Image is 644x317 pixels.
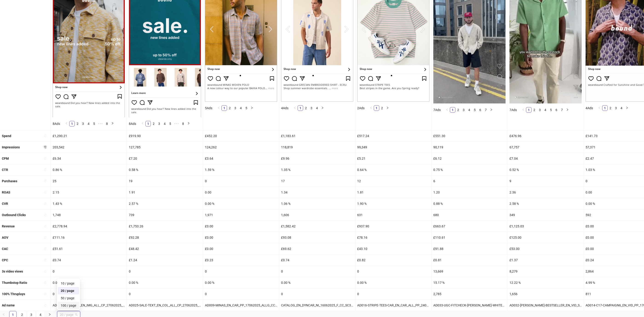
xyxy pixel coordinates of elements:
[619,105,624,111] li: 4
[355,209,431,220] div: 631
[2,134,11,138] b: Spend
[461,107,466,112] a: 3
[127,243,203,254] div: £48.42
[227,105,233,111] li: 2
[489,107,494,113] li: Next Page
[203,187,279,198] div: 0.00
[127,130,203,141] div: £919.90
[91,121,97,126] li: 5
[86,121,91,126] li: 4
[292,105,298,111] li: Previous Page
[43,236,47,239] span: sort-ascending
[203,243,279,254] div: £0.00
[43,145,47,149] span: sort-descending
[216,105,221,111] li: Previous Page
[43,247,47,250] span: sort-ascending
[279,198,355,209] div: 1.06 %
[141,122,144,125] span: left
[127,142,203,153] div: 127,785
[355,255,431,266] div: £0.82
[51,221,127,232] div: £2,778.94
[433,108,441,112] span: 7 Ads
[244,105,249,111] li: 5
[43,202,47,205] span: sort-ascending
[51,209,127,220] div: 1,748
[477,107,483,113] li: 6
[186,121,191,126] button: right
[565,107,570,113] li: Next Page
[431,221,507,232] div: £663.67
[127,266,203,277] div: 0
[537,107,543,113] li: 3
[532,107,537,113] li: 2
[51,266,127,277] div: 0
[321,106,324,109] span: right
[203,221,279,232] div: £0.00
[43,134,47,137] span: sort-ascending
[379,106,385,111] a: 2
[379,105,385,111] li: 2
[64,121,69,126] li: Previous Page
[173,121,180,126] span: •••
[75,121,80,126] a: 2
[370,106,372,109] span: left
[58,287,79,294] div: 20 / page
[146,121,151,126] a: 1
[355,142,431,153] div: 99,349
[97,121,104,126] span: •••
[314,106,319,111] a: 4
[279,164,355,175] div: 1.35 %
[110,121,115,126] button: right
[374,106,379,111] a: 1
[43,213,47,217] span: sort-ascending
[216,105,221,111] button: left
[2,168,8,172] b: CTR
[554,107,559,113] li: 6
[472,107,477,112] a: 5
[478,107,483,112] a: 6
[97,121,104,126] li: Next 5 Pages
[51,198,127,209] div: 1.43 %
[431,198,507,209] div: 0.88 %
[127,221,203,232] div: £1,753.26
[508,221,584,232] div: £1,125.03
[548,107,554,113] li: 5
[2,145,20,149] b: Impressions
[355,243,431,254] div: £43.10
[279,255,355,266] div: £0.74
[320,105,325,111] button: right
[65,122,68,125] span: left
[203,232,279,243] div: £0.00
[586,106,593,110] span: 4 Ads
[203,266,279,277] div: 0
[597,105,602,111] li: Previous Page
[508,255,584,266] div: £1.37
[127,198,203,209] div: 2.57 %
[43,179,47,182] span: sort-ascending
[483,107,489,113] li: 7
[431,142,507,153] div: 90,119
[508,187,584,198] div: 2.36
[203,164,279,175] div: 1.59 %
[203,153,279,164] div: £3.64
[233,106,238,111] a: 3
[2,313,5,316] span: left
[51,232,127,243] div: £111.16
[279,176,355,187] div: 17
[140,121,145,126] li: Previous Page
[537,107,542,112] a: 3
[217,106,220,109] span: left
[279,243,355,254] div: £69.62
[483,107,488,112] a: 7
[355,232,431,243] div: £78.16
[51,142,127,153] div: 203,542
[173,121,180,126] li: Next 5 Pages
[281,106,288,110] span: 4 Ads
[181,121,186,126] a: 8
[598,106,601,109] span: left
[431,153,507,164] div: £6.12
[508,198,584,209] div: 2.58 %
[431,255,507,266] div: £0.81
[559,107,564,112] a: 7
[64,121,69,126] button: left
